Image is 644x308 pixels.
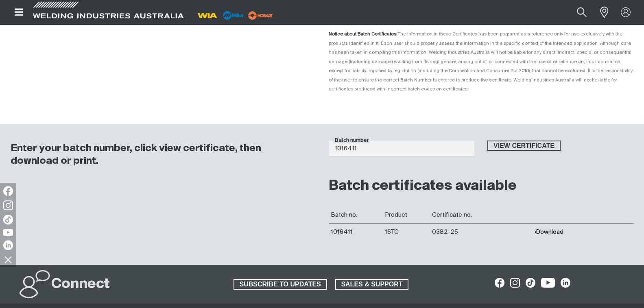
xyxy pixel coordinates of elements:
img: hide socials [1,253,15,266]
a: SALES & SUPPORT [335,279,409,290]
img: miller [246,9,275,22]
button: Download [534,229,563,235]
img: LinkedIn [3,240,13,250]
h2: Connect [51,275,110,293]
td: 16TC [383,223,430,240]
th: Certificate no. [430,207,532,224]
strong: Notice about Batch Certificates: [329,32,397,36]
span: The information in these Certificates has been prepared as a reference only for use exclusively w... [329,32,633,91]
span: SUBSCRIBE TO UPDATES [234,279,326,290]
h2: Batch certificates available [329,177,634,195]
input: Product name or item number... [558,3,596,22]
a: SUBSCRIBE TO UPDATES [234,279,327,290]
a: miller [246,12,275,18]
img: TikTok [3,215,13,224]
button: View certificate [487,141,561,151]
h3: Enter your batch number, click view certificate, then download or print. [11,142,308,167]
td: 1016411 [329,223,383,240]
img: Instagram [3,200,13,210]
td: 0382-25 [430,223,532,240]
th: Product [383,207,430,224]
th: Batch no. [329,207,383,224]
span: SALES & SUPPORT [336,279,408,290]
img: YouTube [3,229,13,236]
span: View certificate [488,141,560,151]
button: Search products [568,3,596,22]
img: Facebook [3,186,13,196]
